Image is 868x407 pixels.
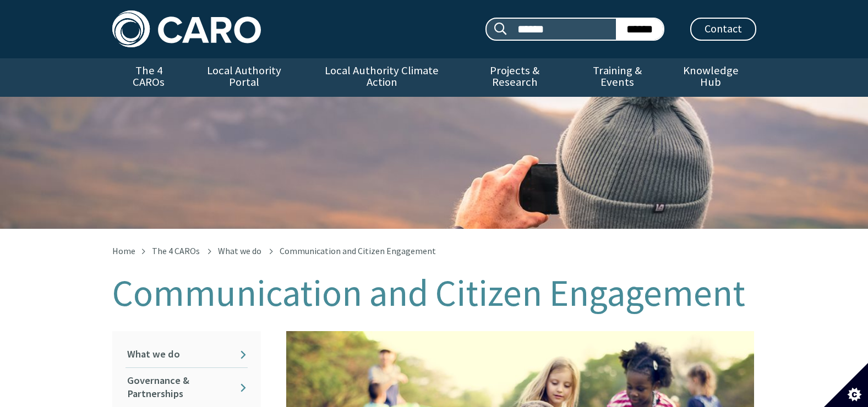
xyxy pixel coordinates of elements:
[218,245,261,256] a: What we do
[824,363,868,407] button: Set cookie preferences
[460,58,569,97] a: Projects & Research
[125,368,248,407] a: Governance & Partnerships
[303,58,460,97] a: Local Authority Climate Action
[112,10,261,47] img: Caro logo
[112,58,185,97] a: The 4 CAROs
[185,58,303,97] a: Local Authority Portal
[112,245,135,256] a: Home
[125,342,248,367] a: What we do
[112,273,756,313] h1: Communication and Citizen Engagement
[665,58,756,97] a: Knowledge Hub
[280,245,436,256] span: Communication and Citizen Engagement
[690,18,756,41] a: Contact
[569,58,665,97] a: Training & Events
[152,245,200,256] a: The 4 CAROs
